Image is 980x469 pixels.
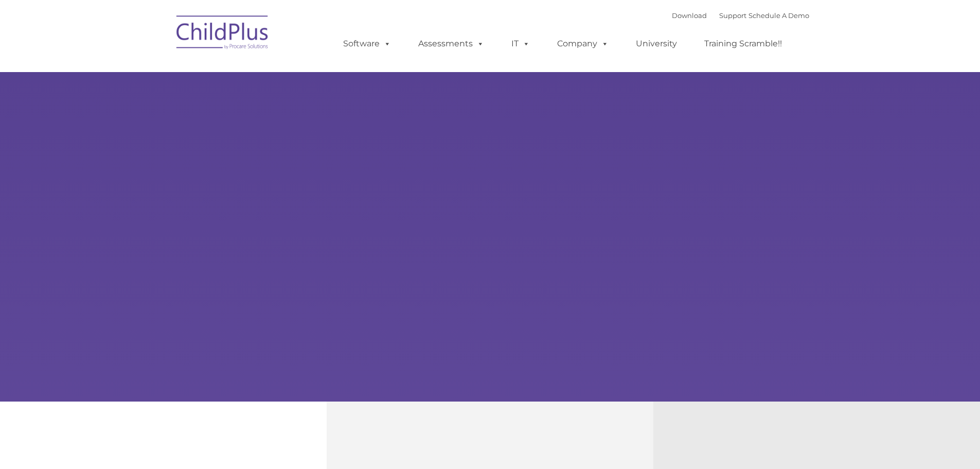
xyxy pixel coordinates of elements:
[672,11,809,20] font: |
[694,33,792,54] a: Training Scramble!!
[547,33,619,54] a: Company
[333,33,401,54] a: Software
[749,11,809,20] a: Schedule A Demo
[408,33,494,54] a: Assessments
[171,8,274,60] img: ChildPlus by Procare Solutions
[719,11,746,20] a: Support
[626,33,687,54] a: University
[501,33,540,54] a: IT
[672,11,707,20] a: Download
